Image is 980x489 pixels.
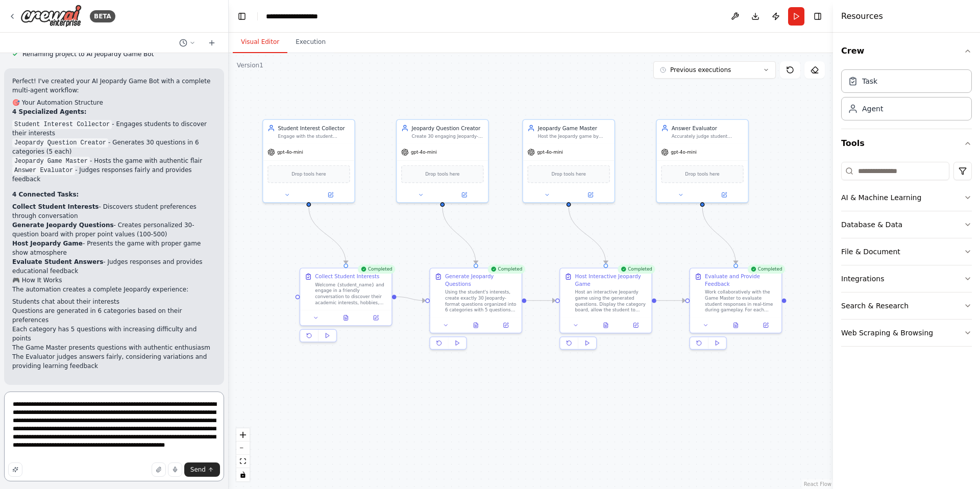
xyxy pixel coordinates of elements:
[411,125,483,132] div: Jeopardy Question Creator
[565,207,609,263] g: Edge from 47ea4a84-040e-486e-9c06-7d04061895f8 to 116f9402-3423-4ac1-ab7a-114436f52d2e
[12,239,216,257] li: - Presents the game with proper game show atmosphere
[841,129,972,158] button: Tools
[575,273,647,288] div: Host Interactive Jeopardy Game
[705,289,777,313] div: Work collaboratively with the Game Master to evaluate student responses in real-time during gamep...
[656,119,749,203] div: Answer EvaluatorAccurately judge student responses to Jeopardy questions, determining correctness...
[811,9,825,23] button: Hide right sidebar
[12,77,216,95] p: Perfect! I've created your AI Jeopardy Game Bot with a complete multi-agent workflow:
[190,466,206,474] span: Send
[551,170,585,178] span: Drop tools here
[670,66,731,74] span: Previous executions
[12,222,114,229] strong: Generate Jeopardy Questions
[747,265,785,274] div: Completed
[236,428,250,481] div: React Flow controls
[12,240,83,247] strong: Host Jeopardy Game
[538,125,610,132] div: Jeopardy Game Master
[300,267,393,345] div: CompletedCollect Student InterestsWelcome {student_name} and engage in a friendly conversation to...
[690,267,782,353] div: CompletedEvaluate and Provide FeedbackWork collaboratively with the Game Master to evaluate stude...
[363,313,388,322] button: Open in side panel
[277,149,303,155] span: gpt-4o-mini
[358,265,396,274] div: Completed
[20,5,82,28] img: Logo
[703,190,745,199] button: Open in side panel
[672,125,744,132] div: Answer Evaluator
[439,207,480,263] g: Edge from 1f7c1e6b-2ac8-4df5-9069-153c10b0a9c6 to 22da7ed6-c7d8-4ac4-a9f3-a1fbf1cd22e7
[12,138,108,148] code: Jeopardy Question Creator
[487,265,525,274] div: Completed
[411,149,437,155] span: gpt-4o-mini
[305,207,350,263] g: Edge from 487ca468-6a45-4a11-95f3-7dd9750bcb1f to 5b9b93af-f061-4316-83f9-84d5041b3c5e
[720,321,752,329] button: View output
[12,156,216,165] li: - Hosts the game with authentic flair
[841,247,900,257] div: File & Document
[236,468,250,481] button: toggle interactivity
[526,297,555,305] g: Edge from 22da7ed6-c7d8-4ac4-a9f3-a1fbf1cd22e7 to 116f9402-3423-4ac1-ab7a-114436f52d2e
[309,190,351,199] button: Open in side panel
[841,292,972,319] button: Search & Research
[330,313,362,322] button: View output
[623,321,649,329] button: Open in side panel
[841,328,933,338] div: Web Scraping & Browsing
[12,191,79,198] strong: 4 Connected Tasks:
[429,267,522,353] div: CompletedGenerate Jeopardy QuestionsUsing the student's interests, create exactly 30 Jeopardy-for...
[460,321,492,329] button: View output
[287,32,334,53] button: Execution
[656,297,685,305] g: Edge from 116f9402-3423-4ac1-ab7a-114436f52d2e to 873cdccb-14b3-4971-83ba-890d7f8c8e7f
[862,104,883,114] div: Agent
[12,120,112,129] code: Student Interest Collector
[12,325,216,343] li: Each category has 5 questions with increasing difficulty and points
[841,265,972,292] button: Integrations
[266,11,341,21] nav: breadcrumb
[204,37,220,49] button: Start a new chat
[753,321,778,329] button: Open in side panel
[278,133,350,139] div: Engage with the student {student_name} to discover their academic interests, hobbies, and preferr...
[841,192,921,203] div: AI & Machine Learning
[12,352,216,371] li: The Evaluator judges answers fairly, considering variations and providing learning feedback
[570,190,611,199] button: Open in side panel
[168,462,182,477] button: Click to speak your automation idea
[590,321,622,329] button: View output
[12,119,216,138] li: - Engages students to discover their interests
[445,273,517,288] div: Generate Jeopardy Questions
[278,125,350,132] div: Student Interest Collector
[443,190,485,199] button: Open in side panel
[575,289,647,313] div: Host an interactive Jeopardy game using the generated questions. Display the category board, allo...
[841,10,883,22] h4: Resources
[12,166,75,175] code: Answer Evaluator
[841,65,972,129] div: Crew
[699,207,740,263] g: Edge from 6942cede-a6fb-41b1-834e-532f5bafe76c to 873cdccb-14b3-4971-83ba-890d7f8c8e7f
[12,108,87,115] strong: 4 Specialized Agents:
[152,462,166,477] button: Upload files
[12,138,216,156] li: - Generates 30 questions in 6 categories (5 each)
[12,165,216,184] li: - Judges responses fairly and provides feedback
[12,98,216,107] h2: 🎯 Your Automation Structure
[315,282,387,306] div: Welcome {student_name} and engage in a friendly conversation to discover their academic interests...
[12,297,216,306] li: Students chat about their interests
[493,321,519,329] button: Open in side panel
[841,238,972,265] button: File & Document
[841,274,884,284] div: Integrations
[12,343,216,352] li: The Game Master presents questions with authentic enthusiasm
[12,157,90,166] code: Jeopardy Game Master
[22,50,154,58] span: Renaming project to AI Jeopardy Game Bot
[671,149,697,155] span: gpt-4o-mini
[236,442,250,455] button: zoom out
[8,462,22,477] button: Improve this prompt
[841,37,972,65] button: Crew
[12,221,216,239] li: - Creates personalized 30-question board with proper point values (100-500)
[538,133,610,139] div: Host the Jeopardy game by presenting categories, managing question selection, reading clues with ...
[705,273,777,288] div: Evaluate and Provide Feedback
[12,203,99,210] strong: Collect Student Interests
[291,170,326,178] span: Drop tools here
[236,455,250,468] button: fit view
[12,285,216,294] p: The automation creates a complete Jeopardy experience:
[262,119,355,203] div: Student Interest CollectorEngage with the student {student_name} to discover their academic inter...
[235,9,249,23] button: Hide left sidebar
[425,170,459,178] span: Drop tools here
[618,265,655,274] div: Completed
[12,276,216,285] h2: 🎮 How It Works
[237,61,263,69] div: Version 1
[685,170,719,178] span: Drop tools here
[841,158,972,355] div: Tools
[315,273,379,281] div: Collect Student Interests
